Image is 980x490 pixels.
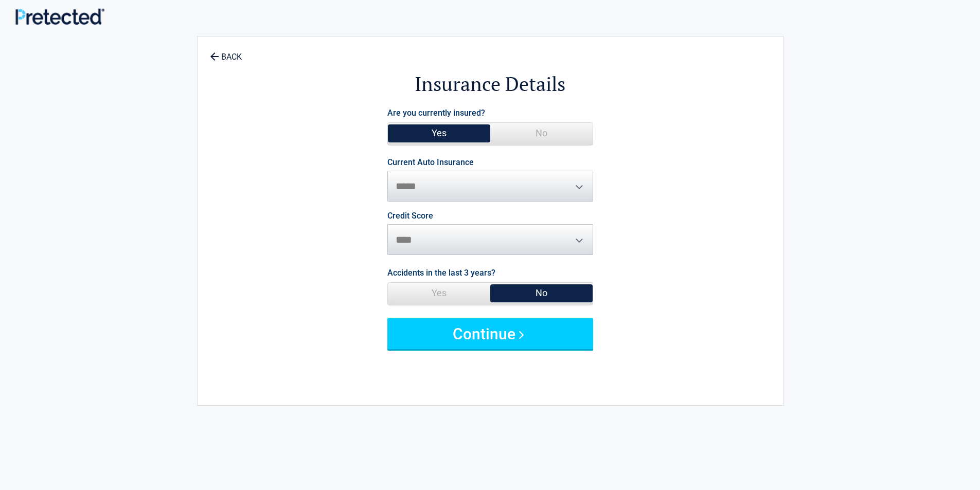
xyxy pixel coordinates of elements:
label: Current Auto Insurance [387,158,474,167]
label: Credit Score [387,212,433,220]
h2: Insurance Details [254,71,726,97]
img: Main Logo [15,8,104,24]
button: Continue [387,318,593,349]
span: No [490,283,593,303]
label: Accidents in the last 3 years? [387,266,495,280]
span: No [490,123,593,143]
a: BACK [208,43,244,61]
span: Yes [388,283,490,303]
span: Yes [388,123,490,143]
label: Are you currently insured? [387,106,485,120]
